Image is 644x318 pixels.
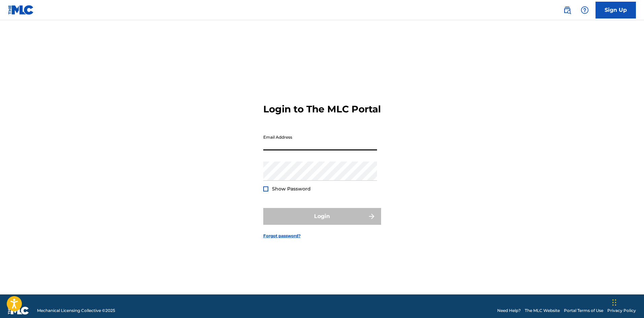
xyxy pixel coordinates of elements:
[8,307,29,315] img: logo
[596,2,636,19] a: Sign Up
[37,308,115,314] span: Mechanical Licensing Collective © 2025
[563,6,571,14] img: search
[263,103,381,115] h3: Login to The MLC Portal
[612,292,616,313] div: Drag
[263,233,301,239] a: Forgot password?
[610,286,644,318] iframe: Chat Widget
[564,308,603,314] a: Portal Terms of Use
[607,308,636,314] a: Privacy Policy
[8,5,34,15] img: MLC Logo
[525,308,560,314] a: The MLC Website
[497,308,521,314] a: Need Help?
[581,6,589,14] img: help
[578,3,591,17] div: Help
[272,186,311,192] span: Show Password
[561,3,574,17] a: Public Search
